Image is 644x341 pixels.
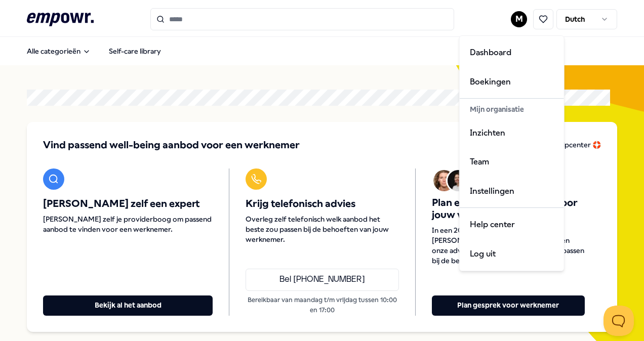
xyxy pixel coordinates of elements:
a: Boekingen [462,67,562,97]
a: Instellingen [462,177,562,206]
a: Inzichten [462,118,562,148]
a: Team [462,147,562,177]
div: Mijn organisatie [462,101,562,118]
div: Log uit [462,239,562,269]
a: Dashboard [462,38,562,67]
div: M [459,35,565,271]
a: Help center [462,210,562,239]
